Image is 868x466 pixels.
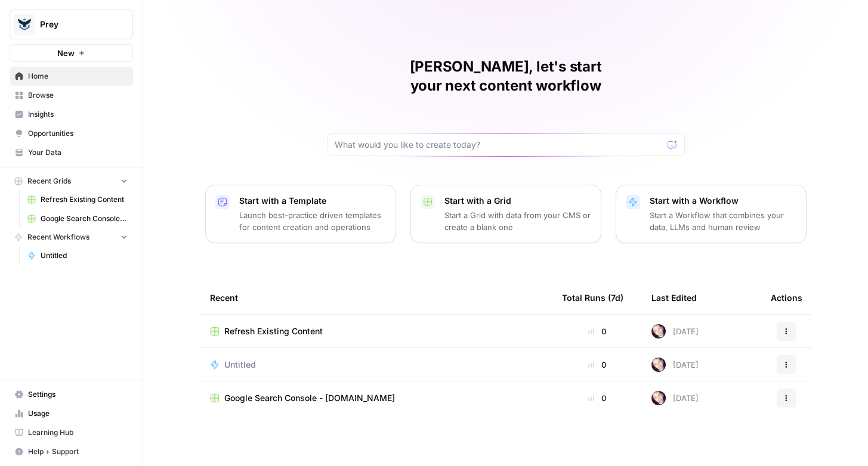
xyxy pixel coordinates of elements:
div: [DATE] [651,324,699,338]
a: Refresh Existing Content [210,325,543,337]
div: 0 [562,325,632,337]
button: Help + Support [10,442,133,461]
div: Recent [210,281,543,314]
a: Untitled [22,246,133,265]
a: Your Data [10,143,133,162]
input: What would you like to create today? [335,139,663,151]
div: 0 [562,359,632,371]
button: Recent Workflows [10,228,133,246]
img: y359hyqph6c239mknit6jk2k87l6 [651,391,666,405]
span: Insights [28,109,128,120]
div: [DATE] [651,391,699,405]
a: Insights [10,105,133,124]
div: Total Runs (7d) [562,281,623,314]
span: Your Data [28,147,128,158]
p: Launch best-practice driven templates for content creation and operations [239,209,386,233]
button: Start with a GridStart a Grid with data from your CMS or create a blank one [410,185,601,243]
span: Prey [40,18,112,30]
img: y359hyqph6c239mknit6jk2k87l6 [651,358,666,372]
a: Refresh Existing Content [22,190,133,209]
span: Recent Grids [27,176,71,187]
button: Workspace: Prey [10,10,133,39]
button: Start with a TemplateLaunch best-practice driven templates for content creation and operations [205,185,396,243]
span: Usage [28,408,128,419]
p: Start with a Workflow [650,195,796,207]
a: Untitled [210,359,543,371]
span: New [57,47,75,59]
span: Untitled [41,250,128,261]
span: Refresh Existing Content [224,325,323,337]
p: Start a Workflow that combines your data, LLMs and human review [650,209,796,233]
span: Recent Workflows [27,232,89,243]
a: Learning Hub [10,423,133,442]
span: Learning Hub [28,427,128,438]
span: Untitled [224,359,256,371]
p: Start with a Template [239,195,386,207]
span: Browse [28,90,128,101]
span: Help + Support [28,446,128,457]
a: Settings [10,385,133,404]
a: Opportunities [10,124,133,143]
span: Refresh Existing Content [41,194,128,205]
span: Opportunities [28,128,128,139]
div: [DATE] [651,358,699,372]
span: Google Search Console - [DOMAIN_NAME] [224,392,395,404]
a: Google Search Console - [DOMAIN_NAME] [210,392,543,404]
p: Start a Grid with data from your CMS or create a blank one [444,209,591,233]
span: Home [28,71,128,82]
button: New [10,44,133,62]
button: Start with a WorkflowStart a Workflow that combines your data, LLMs and human review [616,185,807,243]
h1: [PERSON_NAME], let's start your next content workflow [327,57,685,95]
div: Actions [771,281,802,314]
img: y359hyqph6c239mknit6jk2k87l6 [651,324,666,338]
img: Prey Logo [14,14,35,35]
span: Settings [28,389,128,400]
div: 0 [562,392,632,404]
a: Usage [10,404,133,423]
p: Start with a Grid [444,195,591,207]
a: Home [10,67,133,86]
a: Browse [10,86,133,105]
span: Google Search Console - [DOMAIN_NAME] [41,213,128,224]
div: Last Edited [651,281,697,314]
button: Recent Grids [10,172,133,190]
a: Google Search Console - [DOMAIN_NAME] [22,209,133,228]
